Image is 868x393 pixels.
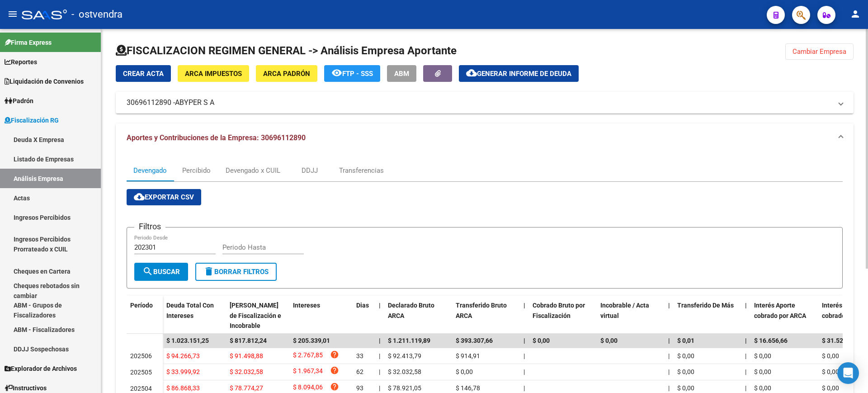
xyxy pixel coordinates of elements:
[356,352,363,360] span: 33
[388,302,434,319] span: Declarado Bruto ARCA
[741,296,750,336] datatable-header-cell: |
[5,96,33,106] span: Padrón
[837,362,859,384] div: Open Intercom Messenger
[524,368,525,375] span: |
[293,337,330,344] span: $ 205.339,01
[466,67,477,78] mat-icon: cloud_download
[166,352,200,360] span: $ 94.266,73
[456,337,493,344] span: $ 393.307,66
[230,337,267,344] span: $ 817.812,24
[668,352,670,360] span: |
[533,302,585,319] span: Cobrado Bruto por Fiscalización
[452,296,520,336] datatable-header-cell: Transferido Bruto ARCA
[178,65,249,82] button: ARCA Impuestos
[230,352,263,360] span: $ 91.498,88
[456,302,507,319] span: Transferido Bruto ARCA
[230,368,263,375] span: $ 32.032,58
[524,302,525,309] span: |
[230,302,281,330] span: [PERSON_NAME] de Fiscalización e Incobrable
[524,384,525,392] span: |
[677,384,694,392] span: $ 0,00
[388,337,430,344] span: $ 1.211.119,89
[822,352,839,360] span: $ 0,00
[142,268,180,276] span: Buscar
[116,43,457,58] h1: FISCALIZACION REGIMEN GENERAL -> Análisis Empresa Aportante
[529,296,597,336] datatable-header-cell: Cobrado Bruto por Fiscalización
[195,263,277,281] button: Borrar Filtros
[175,98,214,108] span: ABYPER S A
[330,382,339,391] i: help
[230,384,263,392] span: $ 78.774,27
[785,43,854,60] button: Cambiar Empresa
[127,98,832,108] mat-panel-title: 30696112890 -
[133,166,167,175] div: Devengado
[5,76,84,86] span: Liquidación de Convenios
[375,296,384,336] datatable-header-cell: |
[356,302,369,309] span: Dias
[677,302,734,309] span: Transferido De Más
[379,302,381,309] span: |
[116,92,854,114] mat-expansion-panel-header: 30696112890 -ABYPER S A
[677,337,694,344] span: $ 0,01
[5,57,37,67] span: Reportes
[754,352,771,360] span: $ 0,00
[674,296,741,336] datatable-header-cell: Transferido De Más
[822,337,855,344] span: $ 31.521,55
[134,191,145,202] mat-icon: cloud_download
[226,166,280,175] div: Devengado x CUIL
[745,302,747,309] span: |
[754,384,771,392] span: $ 0,00
[379,384,380,392] span: |
[116,65,171,82] button: Crear Acta
[127,296,163,334] datatable-header-cell: Período
[745,368,746,375] span: |
[850,9,861,19] mat-icon: person
[477,70,571,78] span: Generar informe de deuda
[665,296,674,336] datatable-header-cell: |
[456,368,473,375] span: $ 0,00
[456,352,480,360] span: $ 914,91
[134,220,165,233] h3: Filtros
[356,368,363,375] span: 62
[342,70,373,78] span: FTP - SSS
[263,70,310,78] span: ARCA Padrón
[600,302,649,319] span: Incobrable / Acta virtual
[142,266,153,277] mat-icon: search
[331,67,342,78] mat-icon: remove_red_eye
[127,189,201,205] button: Exportar CSV
[324,65,380,82] button: FTP - SSS
[339,166,384,175] div: Transferencias
[130,385,152,392] span: 202504
[353,296,375,336] datatable-header-cell: Dias
[822,384,839,392] span: $ 0,00
[71,5,123,24] span: - ostvendra
[293,350,323,362] span: $ 2.767,85
[754,368,771,375] span: $ 0,00
[668,384,670,392] span: |
[520,296,529,336] datatable-header-cell: |
[356,384,363,392] span: 93
[379,337,381,344] span: |
[166,384,200,392] span: $ 86.868,33
[166,368,200,375] span: $ 33.999,92
[130,352,152,360] span: 202506
[524,352,525,360] span: |
[330,366,339,375] i: help
[203,266,214,277] mat-icon: delete
[302,166,318,175] div: DDJJ
[384,296,452,336] datatable-header-cell: Declarado Bruto ARCA
[597,296,665,336] datatable-header-cell: Incobrable / Acta virtual
[5,115,59,125] span: Fiscalización RG
[256,65,317,82] button: ARCA Padrón
[524,337,525,344] span: |
[127,133,306,142] span: Aportes y Contribuciones de la Empresa: 30696112890
[387,65,416,82] button: ABM
[533,337,550,344] span: $ 0,00
[394,70,409,78] span: ABM
[116,123,854,152] mat-expansion-panel-header: Aportes y Contribuciones de la Empresa: 30696112890
[668,337,670,344] span: |
[668,302,670,309] span: |
[456,384,480,392] span: $ 146,78
[379,352,380,360] span: |
[668,368,670,375] span: |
